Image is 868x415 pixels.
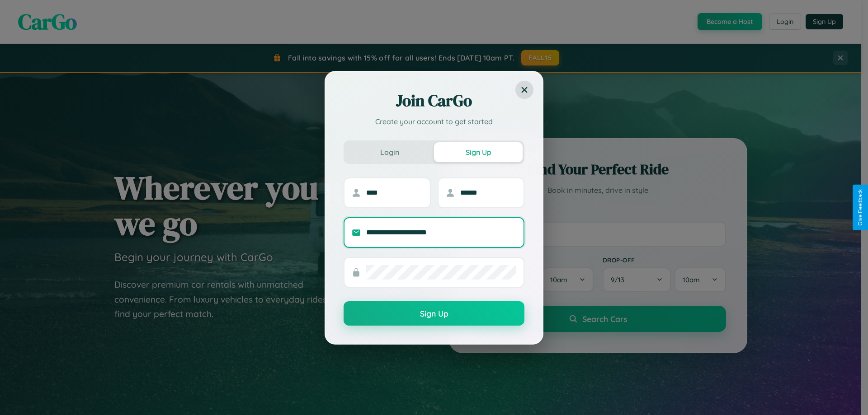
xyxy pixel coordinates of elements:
button: Login [345,142,434,162]
button: Sign Up [434,142,523,162]
h2: Join CarGo [344,90,524,112]
button: Sign Up [344,301,524,326]
p: Create your account to get started [344,116,524,127]
div: Give Feedback [857,189,863,226]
